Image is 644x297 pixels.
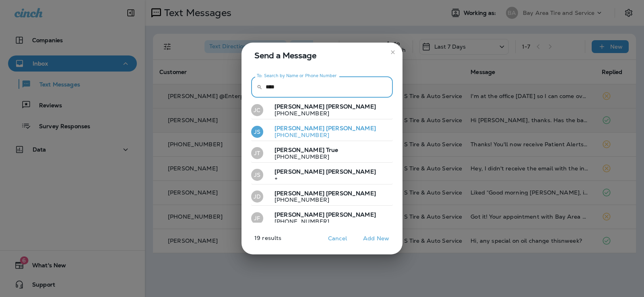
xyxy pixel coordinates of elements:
[251,144,393,163] button: JT[PERSON_NAME] True[PHONE_NUMBER]
[386,46,399,59] button: close
[268,218,376,225] p: [PHONE_NUMBER]
[275,125,324,132] span: [PERSON_NAME]
[326,103,376,110] span: [PERSON_NAME]
[268,197,376,203] p: [PHONE_NUMBER]
[251,147,263,159] div: JT
[359,232,393,245] button: Add New
[251,188,393,206] button: JD[PERSON_NAME] [PERSON_NAME][PHONE_NUMBER]
[268,175,376,182] p: +
[254,49,393,62] span: Send a Message
[275,190,324,197] span: [PERSON_NAME]
[268,154,339,160] p: [PHONE_NUMBER]
[257,73,337,79] label: To: Search by Name or Phone Number
[326,211,376,218] span: [PERSON_NAME]
[251,209,393,227] button: JF[PERSON_NAME] [PERSON_NAME][PHONE_NUMBER]
[326,168,376,175] span: [PERSON_NAME]
[322,232,353,245] button: Cancel
[268,110,376,117] p: [PHONE_NUMBER]
[251,104,263,116] div: JC
[251,166,393,184] button: JS[PERSON_NAME] [PERSON_NAME]+
[326,125,376,132] span: [PERSON_NAME]
[251,126,263,138] div: JS
[326,146,339,154] span: True
[275,146,324,154] span: [PERSON_NAME]
[251,169,263,181] div: JS
[268,132,376,138] p: [PHONE_NUMBER]
[251,101,393,119] button: JC[PERSON_NAME] [PERSON_NAME][PHONE_NUMBER]
[275,211,324,218] span: [PERSON_NAME]
[251,190,263,203] div: JD
[326,190,376,197] span: [PERSON_NAME]
[275,168,324,175] span: [PERSON_NAME]
[251,123,393,141] button: JS[PERSON_NAME] [PERSON_NAME][PHONE_NUMBER]
[238,235,281,248] p: 19 results
[275,103,324,110] span: [PERSON_NAME]
[251,212,263,224] div: JF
